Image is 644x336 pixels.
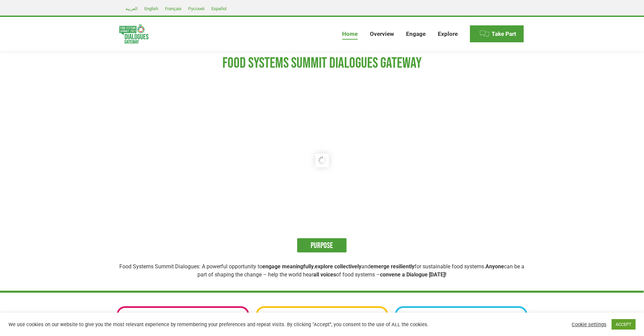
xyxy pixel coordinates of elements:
[380,271,446,278] strong: convene a Dialogue [DATE]!
[188,6,205,11] span: Русский
[262,263,314,270] strong: engage meaningfully
[162,4,185,13] a: Français
[313,271,336,278] strong: all voices
[342,30,358,38] span: Home
[612,319,636,330] a: ACCEPT
[165,6,182,11] span: Français
[211,6,226,11] span: Español
[297,238,347,252] h3: PURPOSE
[125,6,138,11] span: العربية
[492,30,516,38] span: Take Part
[315,263,361,270] strong: explore collectively
[406,30,426,38] span: Engage
[371,263,414,270] strong: emerge resiliently
[122,4,141,13] a: العربية
[119,54,525,72] h1: FOOD SYSTEMS SUMMIT DIALOGUES GATEWAY
[8,321,448,328] div: We use cookies on our website to give you the most relevant experience by remembering your prefer...
[208,4,230,13] a: Español
[370,30,394,38] span: Overview
[479,29,490,39] img: Menu icon
[141,4,162,13] a: English
[185,4,208,13] a: Русский
[119,24,148,44] img: Food Systems Summit Dialogues
[438,30,458,38] span: Explore
[485,263,504,270] strong: Anyone
[119,263,525,279] p: Food Systems Summit Dialogues: A powerful opportunity to , and for sustainable food systems. can ...
[144,6,158,11] span: English
[572,321,606,328] a: Cookie settings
